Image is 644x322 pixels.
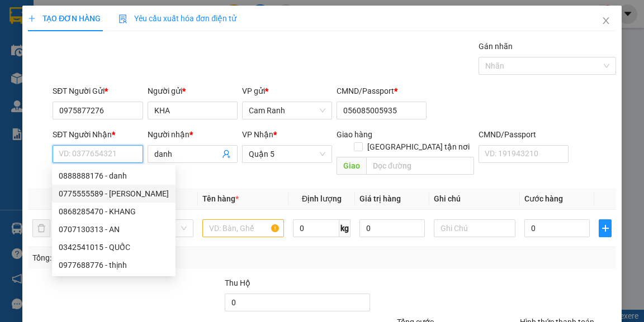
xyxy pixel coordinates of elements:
[14,72,41,124] b: Trà Lan Viên
[59,223,169,236] div: 0707130313 - AN
[242,130,273,139] span: VP Nhận
[249,146,325,162] span: Quận 5
[52,203,176,220] div: 0868285470 - KHANG
[28,15,36,22] span: plus
[52,167,176,185] div: 0888888176 - danh
[148,128,238,141] div: Người nhận
[337,85,427,97] div: CMND/Passport
[366,157,474,175] input: Dọc đường
[32,252,249,264] div: Tổng: 1
[69,16,111,127] b: Trà Lan Viên - Gửi khách hàng
[359,194,401,203] span: Giá trị hàng
[202,194,239,203] span: Tên hàng
[524,194,563,203] span: Cước hàng
[94,42,154,51] b: [DOMAIN_NAME]
[302,194,342,203] span: Định lượng
[59,259,169,271] div: 0977688776 - thịnh
[202,219,285,237] input: VD: Bàn, Ghế
[434,219,516,237] input: Ghi Chú
[590,6,622,37] button: Close
[225,278,250,287] span: Thu Hộ
[479,42,513,51] label: Gán nhãn
[599,224,610,233] span: plus
[249,102,325,119] span: Cam Ranh
[242,85,332,97] div: VP gửi
[59,241,169,253] div: 0342541015 - QUỐC
[479,128,569,141] div: CMND/Passport
[59,170,169,182] div: 0888888176 - danh
[52,238,176,256] div: 0342541015 - QUỐC
[59,188,169,200] div: 0775555589 - [PERSON_NAME]
[222,150,231,158] span: user-add
[52,185,176,203] div: 0775555589 - lai
[94,53,154,67] li: (c) 2017
[339,219,351,237] span: kg
[53,85,143,97] div: SĐT Người Gửi
[53,128,143,141] div: SĐT Người Nhận
[119,14,236,23] span: Yêu cầu xuất hóa đơn điện tử
[337,157,366,175] span: Giao
[359,219,425,237] input: 0
[59,205,169,218] div: 0868285470 - KHANG
[52,220,176,238] div: 0707130313 - AN
[52,256,176,274] div: 0977688776 - thịnh
[602,16,610,25] span: close
[28,14,101,23] span: TẠO ĐƠN HÀNG
[148,85,238,97] div: Người gửi
[121,14,148,41] img: logo.jpg
[599,219,611,237] button: plus
[32,219,50,237] button: delete
[429,188,520,210] th: Ghi chú
[363,141,474,153] span: [GEOGRAPHIC_DATA] tận nơi
[337,130,372,139] span: Giao hàng
[119,15,127,23] img: icon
